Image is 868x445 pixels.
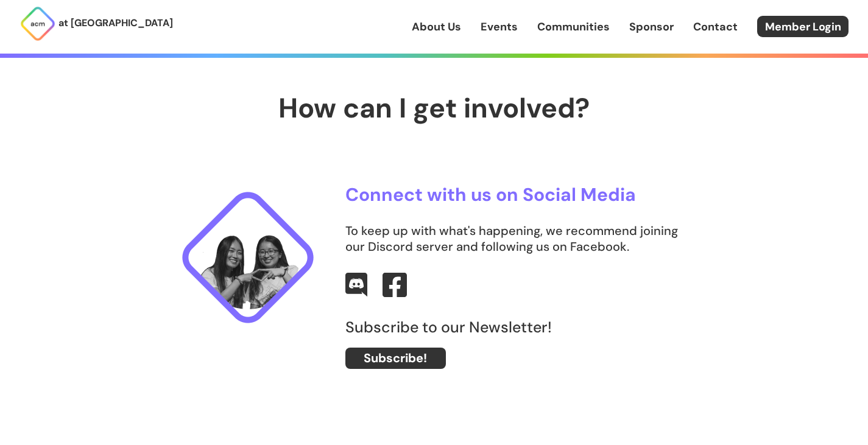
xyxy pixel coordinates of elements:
[345,184,694,205] h3: Connect with us on Social Media
[19,5,173,42] a: at [GEOGRAPHIC_DATA]
[537,19,610,35] a: Communities
[142,93,727,124] h2: How can I get involved?
[19,5,56,42] img: ACM Logo
[481,19,518,35] a: Events
[412,19,461,35] a: About Us
[345,273,367,297] img: Discord Logo
[58,15,173,31] p: at [GEOGRAPHIC_DATA]
[383,273,407,297] img: Facebook Logo
[345,223,694,254] p: To keep up with what's happening, we recommend joining our Discord server and following us on Fac...
[693,19,738,35] a: Contact
[345,320,694,335] label: Subscribe to our Newsletter!
[629,19,674,35] a: Sponsor
[345,348,446,369] a: Subscribe!
[757,16,849,37] a: Member Login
